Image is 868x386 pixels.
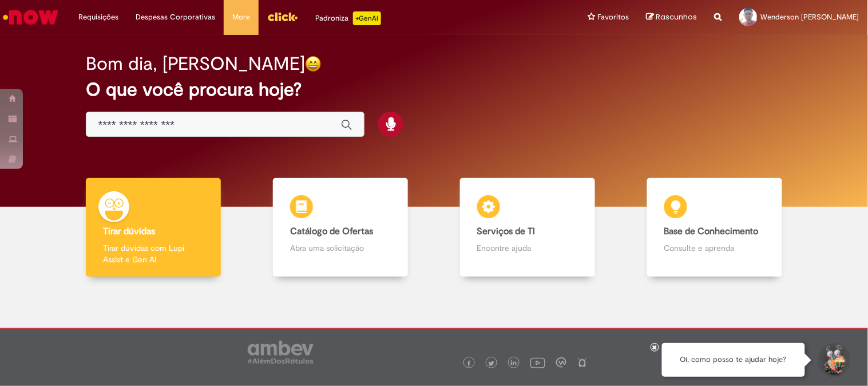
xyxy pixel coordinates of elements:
img: logo_footer_ambev_rotulo_gray.png [248,341,314,364]
a: Tirar dúvidas Tirar dúvidas com Lupi Assist e Gen Ai [60,178,247,277]
img: logo_footer_twitter.png [489,361,494,367]
b: Base de Conhecimento [664,226,759,237]
img: logo_footer_naosei.png [577,357,588,368]
img: logo_footer_youtube.png [530,355,545,370]
img: happy-face.png [305,56,322,72]
b: Tirar dúvidas [103,226,155,237]
img: click_logo_yellow_360x200.png [267,8,298,25]
h2: Bom dia, [PERSON_NAME] [86,54,305,74]
img: logo_footer_facebook.png [466,361,472,367]
img: logo_footer_linkedin.png [511,360,517,367]
a: Rascunhos [647,12,697,23]
span: More [232,11,250,23]
button: Iniciar Conversa de Suporte [817,343,851,377]
p: +GenAi [353,11,381,25]
p: Tirar dúvidas com Lupi Assist e Gen Ai [103,242,204,265]
img: ServiceNow [1,6,60,29]
b: Catálogo de Ofertas [290,226,373,237]
p: Encontre ajuda [477,242,578,254]
span: Favoritos [598,11,629,23]
a: Base de Conhecimento Consulte e aprenda [621,178,808,277]
span: Despesas Corporativas [136,11,215,23]
p: Consulte e aprenda [664,242,765,254]
a: Catálogo de Ofertas Abra uma solicitação [247,178,434,277]
div: Padroniza [315,11,381,25]
a: Serviços de TI Encontre ajuda [434,178,621,277]
h2: O que você procura hoje? [86,80,782,100]
p: Abra uma solicitação [290,242,391,254]
span: Rascunhos [656,11,697,22]
b: Serviços de TI [477,226,536,237]
img: logo_footer_workplace.png [556,357,566,368]
span: Wenderson [PERSON_NAME] [761,12,859,22]
div: Oi, como posso te ajudar hoje? [662,343,805,377]
span: Requisições [78,11,118,23]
